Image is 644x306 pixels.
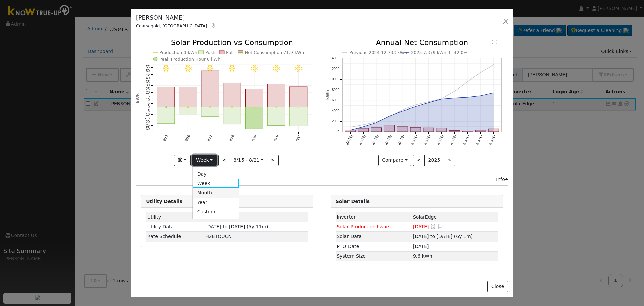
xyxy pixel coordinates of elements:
[201,71,219,107] rect: onclick=""
[475,130,486,132] rect: onclick=""
[414,105,417,108] circle: onclick=""
[146,222,204,232] td: Utility Data
[229,134,235,142] text: 8/18
[492,63,495,66] circle: onclick=""
[205,50,216,55] text: Push
[193,198,239,207] a: Year
[179,107,197,115] rect: onclick=""
[384,134,392,145] text: [DATE]
[268,84,285,107] rect: onclick=""
[414,104,417,106] circle: onclick=""
[146,87,150,91] text: 25
[205,224,268,229] span: [DATE] to [DATE] (5y 11m)
[145,113,150,117] text: -10
[157,87,175,107] rect: onclick=""
[229,65,235,72] i: 8/18 - Clear
[413,234,473,239] span: [DATE] to [DATE] (6y 1m)
[146,199,182,204] strong: Utility Details
[159,50,197,55] text: Production 0 kWh
[336,251,412,261] td: System Size
[205,234,232,239] span: Q
[146,76,150,80] text: 40
[358,128,368,132] rect: onclick=""
[453,90,456,93] circle: onclick=""
[146,212,204,222] td: Utility
[449,131,460,132] rect: onclick=""
[330,67,339,71] text: 12000
[375,121,378,123] circle: onclick=""
[466,96,469,99] circle: onclick=""
[345,130,355,132] rect: onclick=""
[440,98,443,100] circle: onclick=""
[193,179,239,188] a: Week
[496,176,508,183] div: Info
[410,134,418,145] text: [DATE]
[146,69,150,73] text: 50
[146,91,150,95] text: 20
[488,129,499,132] rect: onclick=""
[185,65,192,72] i: 8/16 - Clear
[148,102,150,105] text: 5
[427,101,430,104] circle: onclick=""
[384,125,394,132] rect: onclick=""
[223,107,241,124] rect: onclick=""
[325,90,330,100] text: kWh
[475,134,483,145] text: [DATE]
[336,232,412,242] td: Solar Data
[362,124,365,126] circle: onclick=""
[273,134,279,142] text: 8/20
[187,106,189,108] circle: onclick=""
[413,253,432,259] span: 9.6 kWh
[146,232,204,242] td: Rate Schedule
[246,107,263,129] rect: onclick=""
[246,89,263,107] rect: onclick=""
[453,97,456,99] circle: onclick=""
[171,38,293,47] text: Solar Production vs Consumption
[349,129,352,132] circle: onclick=""
[192,155,217,166] button: Week
[245,50,304,55] text: Net Consumption 71.9 kWh
[295,65,302,72] i: 8/21 - Clear
[462,134,470,145] text: [DATE]
[401,110,404,113] circle: onclick=""
[290,87,308,107] rect: onclick=""
[436,128,447,132] rect: onclick=""
[424,155,444,166] button: 2025
[332,88,339,92] text: 8000
[479,71,482,74] circle: onclick=""
[184,134,191,142] text: 8/16
[449,134,457,145] text: [DATE]
[397,134,405,145] text: [DATE]
[488,134,496,145] text: [DATE]
[276,106,277,108] circle: onclick=""
[145,120,150,124] text: -20
[337,130,339,134] text: 0
[147,109,150,113] text: -5
[336,199,370,204] strong: Solar Details
[388,115,391,118] circle: onclick=""
[159,57,221,62] text: Peak Production Hour 0 kWh
[330,78,339,81] text: 10000
[193,169,239,179] a: Day
[397,127,408,132] rect: onclick=""
[146,80,150,84] text: 35
[136,23,207,28] span: Coarsegold, [GEOGRAPHIC_DATA]
[440,98,443,101] circle: onclick=""
[487,281,508,292] button: Close
[358,134,366,145] text: [DATE]
[492,39,497,45] text: 
[413,224,429,229] span: [DATE]
[273,65,280,72] i: 8/20 - Clear
[207,134,213,142] text: 8/17
[437,224,443,229] i: Edit Issue
[371,128,381,132] rect: onclick=""
[205,214,218,220] span: ID: 4366246, authorized: 12/07/19
[411,50,471,55] text: 2025 7,379 kWh [ -42.0% ]
[413,155,425,166] button: <
[349,126,352,129] circle: onclick=""
[492,92,495,94] circle: onclick=""
[427,100,430,103] circle: onclick=""
[295,134,301,142] text: 8/21
[179,87,197,107] rect: onclick=""
[410,128,421,132] rect: onclick=""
